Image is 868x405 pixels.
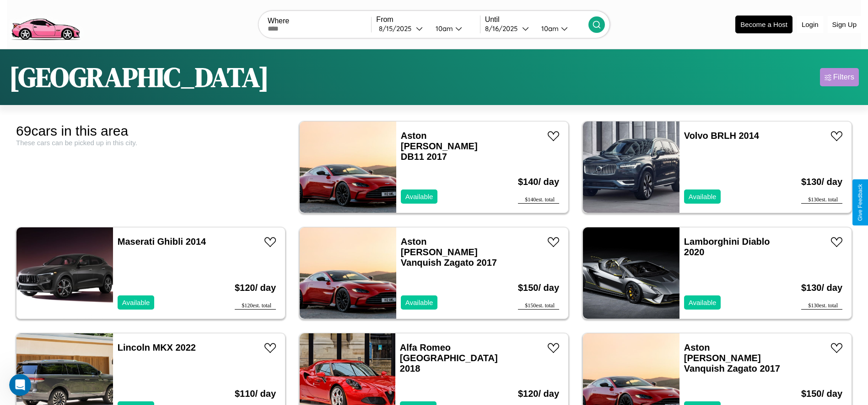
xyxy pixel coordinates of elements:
[16,123,286,139] div: 69 cars in this area
[518,302,559,310] div: $ 150 est. total
[518,196,559,204] div: $ 140 est. total
[405,296,433,309] p: Available
[820,68,859,86] button: Filters
[684,342,780,373] a: Aston [PERSON_NAME] Vanquish Zagato 2017
[485,24,522,33] div: 8 / 16 / 2025
[400,342,498,373] a: Alfa Romeo [GEOGRAPHIC_DATA] 2018
[9,374,31,396] iframe: Intercom live chat
[684,131,759,141] a: Volvo BRLH 2014
[405,190,433,203] p: Available
[235,302,276,310] div: $ 120 est. total
[537,24,561,33] div: 10am
[428,24,480,33] button: 10am
[797,16,823,33] button: Login
[857,184,863,221] div: Give Feedback
[828,16,861,33] button: Sign Up
[833,73,854,82] div: Filters
[801,196,842,204] div: $ 130 est. total
[268,17,371,25] label: Where
[9,58,269,96] h1: [GEOGRAPHIC_DATA]
[684,237,770,257] a: Lamborghini Diablo 2020
[401,237,497,268] a: Aston [PERSON_NAME] Vanquish Zagato 2017
[376,24,428,33] button: 8/15/2025
[735,16,793,33] button: Become a Host
[801,168,842,196] h3: $ 130 / day
[689,296,717,309] p: Available
[122,296,150,309] p: Available
[534,24,588,33] button: 10am
[379,24,416,33] div: 8 / 15 / 2025
[235,274,276,302] h3: $ 120 / day
[801,274,842,302] h3: $ 130 / day
[431,24,455,33] div: 10am
[16,139,286,147] div: These cars can be picked up in this city.
[801,302,842,310] div: $ 130 est. total
[376,16,480,24] label: From
[401,131,478,162] a: Aston [PERSON_NAME] DB11 2017
[7,5,84,42] img: logo
[485,16,588,24] label: Until
[118,237,206,247] a: Maserati Ghibli 2014
[118,342,196,352] a: Lincoln MKX 2022
[689,190,717,203] p: Available
[518,168,559,196] h3: $ 140 / day
[518,274,559,302] h3: $ 150 / day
